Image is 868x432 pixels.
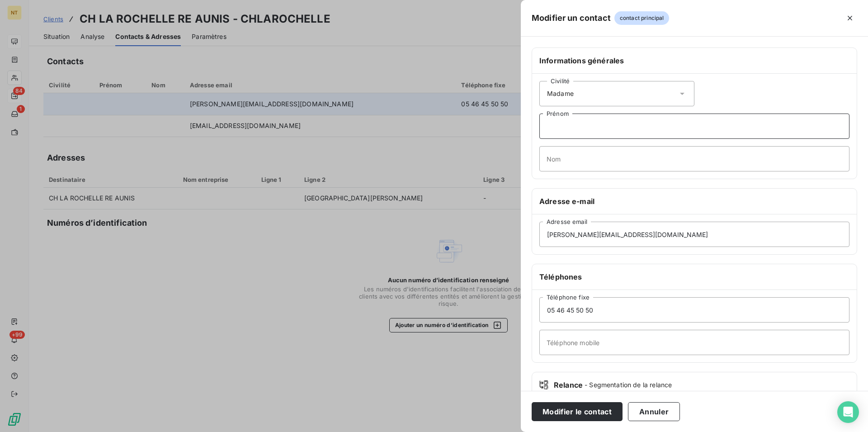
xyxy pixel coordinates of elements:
[585,380,672,389] span: - Segmentation de la relance
[539,380,849,390] div: Relance
[539,297,849,323] input: placeholder
[614,11,670,25] span: contact principal
[539,146,849,171] input: placeholder
[532,402,623,421] button: Modifier le contact
[539,271,849,282] h6: Téléphones
[539,55,849,66] h6: Informations générales
[532,12,611,24] h5: Modifier un contact
[547,89,574,98] span: Madame
[628,402,680,421] button: Annuler
[539,222,849,247] input: placeholder
[539,114,849,139] input: placeholder
[539,196,849,207] h6: Adresse e-mail
[837,401,859,423] div: Open Intercom Messenger
[539,330,849,355] input: placeholder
